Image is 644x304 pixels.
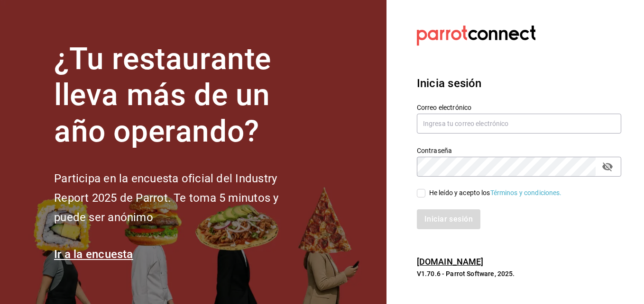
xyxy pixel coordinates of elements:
[54,248,133,261] a: Ir a la encuesta
[417,75,621,92] h3: Inicia sesión
[490,189,562,197] a: Términos y condiciones.
[417,257,484,267] a: [DOMAIN_NAME]
[417,114,621,134] input: Ingresa tu correo electrónico
[417,104,621,110] label: Correo electrónico
[417,269,621,278] p: V1.70.6 - Parrot Software, 2025.
[599,159,616,175] button: passwordField
[54,169,310,227] h2: Participa en la encuesta oficial del Industry Report 2025 de Parrot. Te toma 5 minutos y puede se...
[54,41,310,150] h1: ¿Tu restaurante lleva más de un año operando?
[417,147,621,153] label: Contraseña
[429,188,562,198] div: He leído y acepto los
